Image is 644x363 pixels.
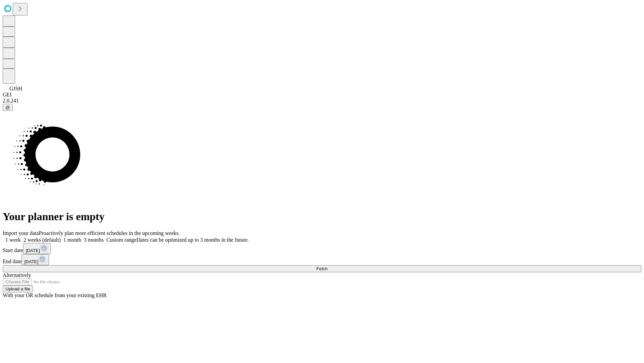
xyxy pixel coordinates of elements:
span: Custom range [106,237,136,243]
button: Fetch [3,265,641,272]
span: Alternatively [3,272,31,278]
span: Import your data [3,230,39,236]
span: Proactively plan more efficient schedules in the upcoming weeks. [39,230,180,236]
div: End date [3,254,641,265]
h1: Your planner is empty [3,210,641,223]
span: 3 months [84,237,104,243]
div: 2.0.241 [3,98,641,104]
span: [DATE] [26,248,40,253]
span: 1 month [63,237,81,243]
span: 1 week [5,237,21,243]
button: [DATE] [21,254,49,265]
div: Start date [3,243,641,254]
span: @ [5,105,10,110]
button: @ [3,104,13,111]
div: GEI [3,92,641,98]
span: [DATE] [24,259,38,264]
button: [DATE] [23,243,51,254]
span: GJSH [9,86,22,91]
span: With your OR schedule from your existing EHR [3,292,107,298]
button: Upload a file [3,285,33,292]
span: 2 weeks (default) [23,237,61,243]
span: Fetch [316,266,327,271]
span: Dates can be optimized up to 3 months in the future. [137,237,249,243]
